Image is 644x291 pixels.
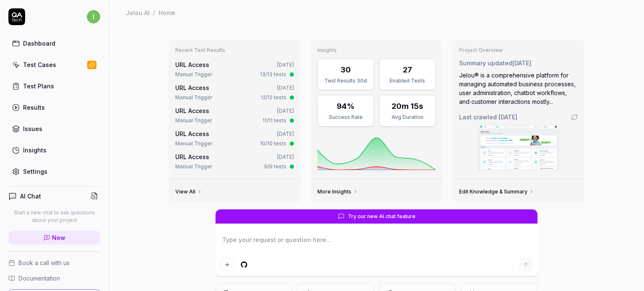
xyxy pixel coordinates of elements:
div: 10/10 tests [260,140,286,147]
div: / [153,8,155,17]
a: URL Access [175,130,209,137]
span: Book a call with us [18,258,70,267]
h4: AI Chat [20,192,41,201]
a: URL Access [175,61,209,68]
a: Issues [8,121,100,137]
div: Jelou AI [126,8,150,17]
time: [DATE] [499,113,517,121]
span: Documentation [18,274,60,283]
a: URL Access [175,107,209,114]
div: 11/11 tests [262,117,286,124]
img: Screenshot [479,125,558,170]
div: Test Results 30d [323,77,369,85]
div: Test Plans [23,82,54,90]
div: 27 [403,64,412,75]
div: Success Rate [323,113,369,121]
a: URL Access [175,84,209,91]
div: Results [23,103,45,112]
div: Enabled Tests [384,77,430,85]
a: URL Access[DATE]Manual Trigger11/11 tests [174,105,296,126]
div: Jelou® is a comprehensive platform for managing automated business processes, user administration... [459,71,578,106]
div: Manual Trigger [175,117,212,124]
a: Dashboard [8,35,100,52]
span: Last crawled [459,113,517,121]
a: Test Cases [8,57,100,73]
a: Settings [8,163,100,180]
div: Manual Trigger [175,140,212,147]
a: URL Access [175,153,209,160]
time: [DATE] [277,108,294,114]
div: Issues [23,124,42,133]
time: [DATE] [277,85,294,91]
a: Results [8,99,100,116]
p: Start a new chat to ask questions about your project [8,209,100,224]
span: i [87,10,100,23]
div: Test Cases [23,60,56,69]
a: New [8,231,100,245]
div: Home [158,8,175,17]
time: [DATE] [512,59,531,67]
div: Dashboard [23,39,55,48]
a: Test Plans [8,78,100,94]
a: Insights [8,142,100,158]
a: View All [175,188,202,195]
div: 94% [337,100,355,112]
h3: Project Overview [459,47,578,54]
a: URL Access[DATE]Manual Trigger13/13 tests [174,59,296,80]
div: 9/9 tests [264,163,286,170]
div: Insights [23,146,47,155]
h3: Insights [317,47,436,54]
span: Summary updated [459,59,512,67]
time: [DATE] [277,62,294,68]
a: Go to crawling settings [571,114,578,121]
div: Settings [23,167,47,176]
a: Edit Knowledge & Summary [459,188,534,195]
a: Documentation [8,274,100,283]
div: Manual Trigger [175,71,212,78]
a: URL Access[DATE]Manual Trigger10/10 tests [174,128,296,149]
a: URL Access[DATE]Manual Trigger12/12 tests [174,82,296,103]
div: 13/13 tests [260,71,286,78]
a: URL Access[DATE]Manual Trigger9/9 tests [174,151,296,172]
time: [DATE] [277,154,294,160]
a: Book a call with us [8,258,100,267]
div: Manual Trigger [175,163,212,170]
button: Add attachment [221,258,234,271]
time: [DATE] [277,131,294,137]
div: Manual Trigger [175,94,212,101]
h3: Recent Test Results [175,47,294,54]
a: More Insights [317,188,358,195]
span: New [52,233,65,242]
button: i [87,8,100,25]
div: 12/12 tests [261,94,286,101]
span: Try our new AI chat feature [348,213,415,220]
div: Avg Duration [384,113,430,121]
div: 20m 15s [392,100,423,112]
div: 30 [340,64,351,75]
